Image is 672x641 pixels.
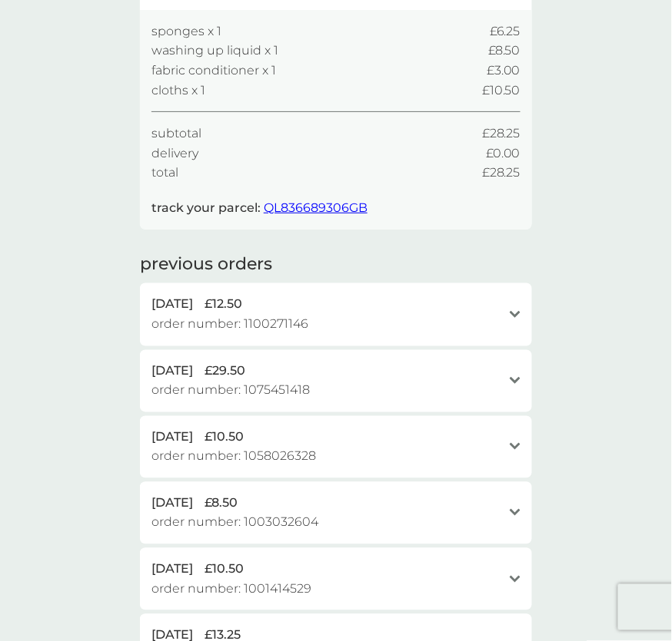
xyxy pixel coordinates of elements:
[205,295,242,315] span: £12.50
[151,295,193,315] span: [DATE]
[487,61,521,81] span: £3.00
[486,144,521,164] span: £0.00
[151,41,278,61] span: washing up liquid x 1
[151,61,276,81] span: fabric conditioner x 1
[151,81,205,101] span: cloths x 1
[151,381,310,401] span: order number: 1075451418
[205,428,244,448] span: £10.50
[488,41,521,61] span: £8.50
[151,21,221,41] span: sponges x 1
[482,81,521,101] span: £10.50
[151,513,318,533] span: order number: 1003032604
[151,447,316,467] span: order number: 1058026328
[264,200,368,215] a: QL836689306GB
[151,428,193,448] span: [DATE]
[482,163,521,183] span: £28.25
[490,21,521,41] span: £6.25
[140,253,272,276] h2: previous orders
[151,580,311,600] span: order number: 1001414529
[205,362,245,382] span: £29.50
[205,494,238,514] span: £8.50
[151,315,308,335] span: order number: 1100271146
[151,560,193,580] span: [DATE]
[151,198,368,218] p: track your parcel:
[151,124,201,144] span: subtotal
[151,163,178,183] span: total
[205,560,244,580] span: £10.50
[151,144,198,164] span: delivery
[151,362,193,382] span: [DATE]
[151,494,193,514] span: [DATE]
[482,124,521,144] span: £28.25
